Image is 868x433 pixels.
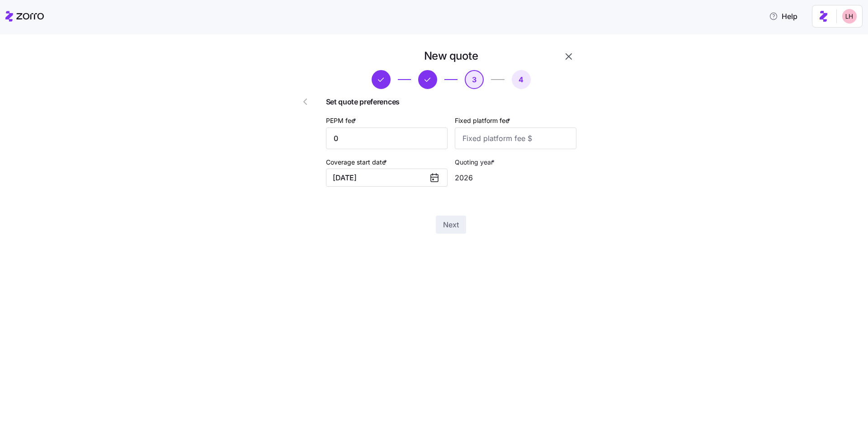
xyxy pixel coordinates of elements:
[326,169,448,187] button: [DATE]
[455,157,496,167] label: Quoting year
[436,216,466,234] button: Next
[455,116,512,126] label: Fixed platform fee
[424,49,478,63] h1: New quote
[762,7,805,25] button: Help
[326,96,576,108] span: Set quote preferences
[326,127,448,149] input: PEPM $
[326,116,358,126] label: PEPM fee
[769,11,797,22] span: Help
[326,157,389,167] label: Coverage start date
[842,9,857,24] img: 8ac9784bd0c5ae1e7e1202a2aac67deb
[465,70,484,89] button: 3
[512,70,531,89] button: 4
[455,127,576,149] input: Fixed platform fee $
[443,219,459,230] span: Next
